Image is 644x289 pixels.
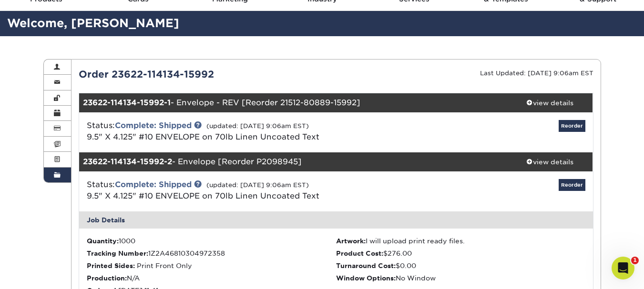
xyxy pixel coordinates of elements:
strong: Printed Sides: [87,262,135,269]
span: 1 [631,257,639,264]
strong: 23622-114134-15992-2 [83,157,172,166]
strong: 23622-114134-15992-1 [83,98,171,107]
strong: Production: [87,274,127,282]
span: 9.5" X 4.125" #10 ENVELOPE on 70lb Linen Uncoated Text [87,132,319,141]
div: - Envelope - REV [Reorder 21512-80889-15992] [79,93,507,112]
small: Last Updated: [DATE] 9:06am EST [480,70,593,77]
small: (updated: [DATE] 9:06am EST) [206,122,309,130]
strong: Quantity: [87,237,119,245]
li: 1000 [87,236,336,246]
a: view details [507,93,593,112]
div: Job Details [79,211,593,229]
strong: Product Cost: [336,249,383,257]
a: Complete: Shipped [115,180,192,189]
strong: Window Options: [336,274,396,282]
li: N/A [87,273,336,283]
li: No Window [336,273,585,283]
span: 1Z2A46810304972358 [148,249,225,257]
div: Order 23622-114134-15992 [72,67,336,81]
span: Print Front Only [137,262,192,269]
a: Reorder [559,179,585,191]
div: view details [507,98,593,108]
strong: Turnaround Cost: [336,262,396,269]
a: Reorder [559,120,585,132]
div: Status: [80,179,421,202]
strong: Artwork: [336,237,366,245]
div: Status: [80,120,421,143]
li: $276.00 [336,249,585,258]
small: (updated: [DATE] 9:06am EST) [206,181,309,189]
iframe: Intercom live chat [612,257,634,279]
li: I will upload print ready files. [336,236,585,246]
div: view details [507,157,593,167]
a: Complete: Shipped [115,121,192,130]
li: $0.00 [336,261,585,270]
a: view details [507,152,593,171]
span: 9.5" X 4.125" #10 ENVELOPE on 70lb Linen Uncoated Text [87,191,319,200]
strong: Tracking Number: [87,249,148,257]
div: - Envelope [Reorder P2098945] [79,152,507,171]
